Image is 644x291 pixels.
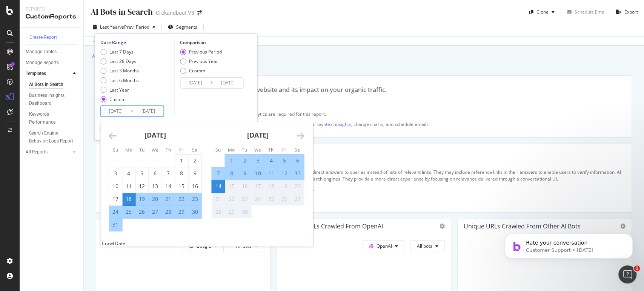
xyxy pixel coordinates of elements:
[189,49,222,55] div: Previous Period
[268,147,274,153] small: Th
[238,170,251,177] div: 9
[295,147,300,153] small: Sa
[278,193,291,205] td: Not available. Friday, September 26, 2025
[251,154,264,167] td: Selected. Wednesday, September 3, 2025
[162,167,175,180] td: Choose Thursday, August 7, 2025 as your check-in date. It’s available.
[188,157,201,164] div: 2
[238,157,251,164] div: 2
[526,6,558,18] button: Clone
[188,154,201,167] td: Choose Saturday, August 2, 2025 as your check-in date. It’s available.
[100,39,172,46] div: Date Range
[188,193,201,205] td: Selected. Saturday, August 23, 2025
[26,148,48,156] div: All Reports
[213,78,243,88] input: End Date
[149,208,161,216] div: 27
[175,154,188,167] td: Choose Friday, August 1, 2025 as your check-in date. It’s available.
[100,122,312,240] div: Calendar
[180,39,246,46] div: Comparison
[122,208,135,216] div: 25
[135,182,148,190] div: 12
[135,195,148,203] div: 19
[109,87,129,93] div: Last Year
[149,182,161,190] div: 13
[238,193,251,205] td: Not available. Tuesday, September 23, 2025
[122,167,135,180] td: Choose Monday, August 4, 2025 as your check-in date. It’s available.
[264,182,277,190] div: 18
[225,182,238,190] div: 15
[197,10,202,15] div: arrow-right-arrow-left
[624,9,638,15] div: Export
[252,121,264,127] a: clone
[102,240,125,247] div: Crawl Date
[26,59,78,67] a: Manage Reports
[109,67,139,74] div: Last 3 Months
[212,195,224,203] div: 21
[175,157,188,164] div: 1
[212,193,225,205] td: Not available. Sunday, September 21, 2025
[109,221,122,228] div: 31
[175,195,188,203] div: 22
[125,147,132,153] small: Mo
[188,208,201,216] div: 30
[228,147,235,153] small: Mo
[278,154,291,167] td: Selected. Friday, September 5, 2025
[238,180,251,193] td: Not available. Tuesday, September 16, 2025
[291,182,304,190] div: 20
[377,243,392,249] span: OpenAI
[282,147,286,153] small: Fr
[122,170,135,177] div: 4
[175,170,188,177] div: 8
[166,147,171,153] small: Th
[291,193,304,205] td: Not available. Saturday, September 27, 2025
[175,205,188,218] td: Selected. Friday, August 29, 2025
[122,205,135,218] td: Selected. Monday, August 25, 2025
[225,205,238,218] td: Not available. Monday, September 29, 2025
[225,167,238,180] td: Selected. Monday, September 8, 2025
[212,167,225,180] td: Selected. Sunday, September 7, 2025
[175,167,188,180] td: Choose Friday, August 8, 2025 as your check-in date. It’s available.
[291,157,304,164] div: 6
[212,208,224,216] div: 28
[179,147,183,153] small: Fr
[225,195,238,203] div: 22
[29,110,78,126] a: Keywords Performance
[238,205,251,218] td: Not available. Tuesday, September 30, 2025
[113,147,118,153] small: Su
[29,92,78,107] a: Business Insights Dashboard
[133,106,163,116] input: End Date
[189,58,218,64] div: Previous Year
[162,205,175,218] td: Selected. Thursday, August 28, 2025
[101,106,131,116] input: Start Date
[162,195,175,203] div: 21
[109,182,122,190] div: 10
[363,240,404,252] button: OpenAI
[278,167,291,180] td: Selected. Friday, September 12, 2025
[109,49,134,55] div: Last 7 Days
[225,208,238,216] div: 29
[278,180,291,193] td: Not available. Friday, September 19, 2025
[215,147,221,153] small: Su
[251,195,264,203] div: 24
[175,182,188,190] div: 15
[109,167,122,180] td: Choose Sunday, August 3, 2025 as your check-in date. It’s available.
[564,6,607,18] button: Schedule Email
[278,157,290,164] div: 5
[188,180,201,193] td: Choose Saturday, August 16, 2025 as your check-in date. It’s available.
[225,193,238,205] td: Not available. Monday, September 22, 2025
[264,180,278,193] td: Not available. Thursday, September 18, 2025
[109,77,139,84] div: Last 6 Months
[212,182,224,190] div: 14
[135,193,149,205] td: Selected. Tuesday, August 19, 2025
[251,170,264,177] div: 10
[109,131,117,141] div: Move backward to switch to the previous month.
[135,180,149,193] td: Choose Tuesday, August 12, 2025 as your check-in date. It’s available.
[188,182,201,190] div: 16
[144,130,166,139] strong: [DATE]
[251,193,264,205] td: Not available. Wednesday, September 24, 2025
[225,154,238,167] td: Selected. Monday, September 1, 2025
[109,193,122,205] td: Choose Sunday, August 17, 2025 as your check-in date. It’s available.
[264,195,277,203] div: 25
